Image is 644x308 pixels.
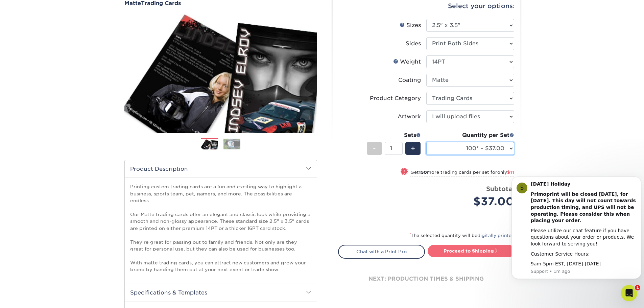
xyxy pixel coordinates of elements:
[398,113,421,121] div: Artwork
[406,40,421,48] div: Sides
[370,94,421,102] div: Product Category
[635,285,640,290] span: 1
[486,185,514,192] strong: Subtotal
[398,76,421,84] div: Coating
[130,183,311,273] p: Printing custom trading cards are a fun and exciting way to highlight a business, sports team, pe...
[497,170,514,175] span: only
[393,58,421,66] div: Weight
[125,284,317,301] h2: Specifications & Templates
[373,143,376,153] span: -
[621,285,637,301] iframe: Intercom live chat
[431,193,514,210] div: $37.00
[124,7,317,140] img: Matte 01
[410,170,514,176] small: Get more trading cards per set for
[477,233,515,238] a: digitally printed
[2,287,57,306] iframe: Google Customer Reviews
[400,21,421,29] div: Sizes
[411,143,415,153] span: +
[428,245,515,257] a: Proceed to Shipping
[125,160,317,177] h2: Product Description
[367,131,421,139] div: Sets
[338,245,425,258] a: Chat with a Print Pro
[507,170,514,175] span: $11
[419,170,427,175] strong: 150
[509,166,644,290] iframe: Intercom notifications message
[409,233,515,238] small: The selected quantity will be
[403,168,405,175] span: !
[201,139,218,150] img: Trading Cards 01
[223,139,240,149] img: Trading Cards 02
[338,259,515,299] div: next: production times & shipping
[426,131,514,139] div: Quantity per Set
